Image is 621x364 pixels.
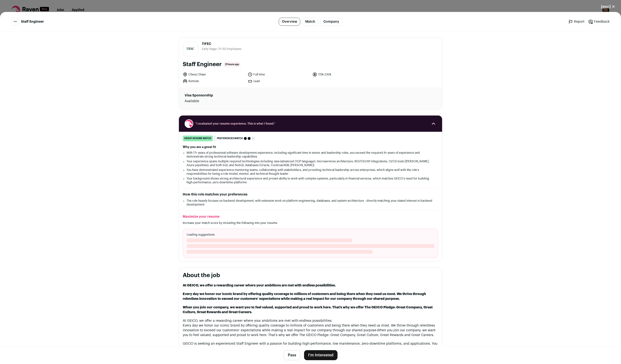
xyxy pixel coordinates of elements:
[312,72,375,77] li: 115k-230k
[183,284,336,287] strong: At GEICO, we offer a rewarding career where your ambitions are met with endless possibilities.
[185,93,268,98] dt: Visa Sponsorship
[183,61,222,68] h1: Staff Engineer
[183,79,245,84] li: Remote
[183,272,438,279] h2: About the job
[568,19,584,24] a: Report
[183,72,245,77] li: Chevy Chase
[12,18,19,25] img: 1bed34e9a7ad1f5e209559f65fd51d1a42f3522dafe3eea08c5e904d6a2faa38
[202,42,241,46] span: TIFEC
[224,62,241,67] span: 21 hours ago
[183,341,438,356] p: GEICO is seeking an experienced Staff Engineer with a passion for building high-performance, low ...
[187,168,434,176] li: You have demonstrated experience mentoring teams, collaborating with stakeholders, and providing ...
[183,229,438,258] div: Loading suggestions
[202,47,218,51] li: Early Stage
[248,79,310,84] li: Lead
[183,292,426,301] strong: Every day we honor our iconic brand by offering quality coverage to millions of customers and bei...
[183,318,438,338] p: At GEICO, we offer a rewarding career where your ambitions are met with endless possibilities. Ev...
[187,199,434,206] li: The role heavily focuses on backend development, with extensive work on platform engineering, dat...
[183,214,438,219] h2: Maximize your resume
[284,350,300,360] button: Pass
[218,47,241,51] li: /
[21,19,44,24] span: Staff Engineer
[187,159,434,167] li: Your experience spans multiple required technologies including Java (advanced OOP language), micr...
[185,99,268,104] dd: Available
[183,145,438,149] h2: Why you are a great fit
[248,72,310,77] li: Full time
[595,1,621,12] button: Close modal
[183,306,433,314] strong: When you join our company, we want you to feel valued, supported and proud to work here. That’s w...
[217,136,243,141] span: Preferences match
[187,151,434,158] li: With 17+ years of professional software development experience, including significant time in sen...
[320,18,342,26] a: Company
[219,47,241,50] span: 11-50 Employees
[304,350,337,360] button: I'm Interested
[183,221,438,225] p: Increase your match score by including the following into your resume
[183,136,213,141] div: great resume match
[183,192,438,197] h2: How this role matches your preferences
[588,19,610,24] a: Feedback
[279,18,300,26] a: Overview
[302,18,318,26] a: Match
[183,42,198,57] img: 1bed34e9a7ad1f5e209559f65fd51d1a42f3522dafe3eea08c5e904d6a2faa38
[195,122,426,126] span: “I evaluated your resume experience. This is what I found.”
[187,177,434,184] li: Your background shows strong architectural experience and proven ability to work with complex sys...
